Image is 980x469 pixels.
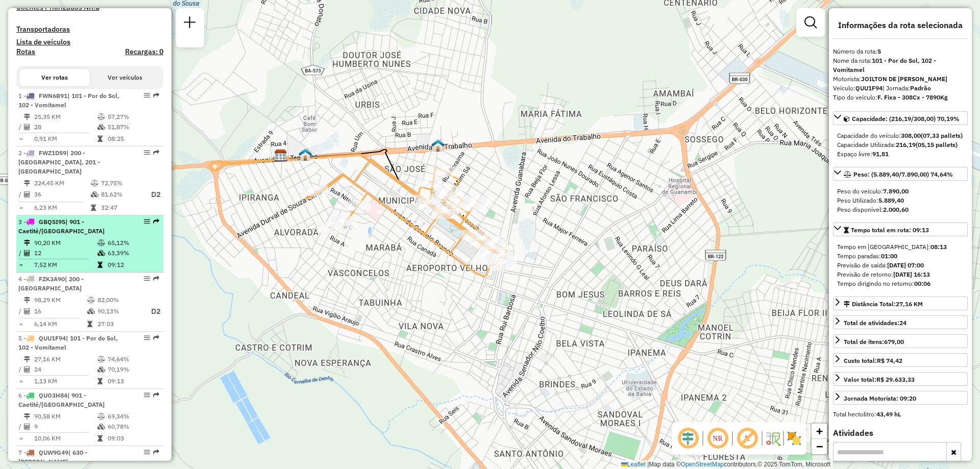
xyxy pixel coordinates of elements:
a: Tempo total em rota: 09:13 [833,223,968,236]
a: Nova sessão e pesquisa [180,12,200,35]
img: Fluxo de ruas [765,430,781,447]
img: CDD Guanambi [274,149,287,162]
img: 400 UDC Full Guanambi [431,139,445,152]
td: 32:47 [101,203,141,213]
span: − [816,440,823,453]
td: = [18,203,23,213]
a: Total de itens:679,00 [833,334,968,348]
span: QUO3H84 [39,391,67,399]
a: Rotas [16,47,35,56]
div: Tempo em [GEOGRAPHIC_DATA]: [837,242,964,252]
span: 3 - [18,218,105,235]
i: % de utilização da cubagem [97,366,105,373]
span: GBQ5I95 [39,218,65,226]
a: Exibir filtros [800,12,821,33]
strong: 7.890,00 [883,187,909,195]
span: Exibir rótulo [735,426,759,451]
em: Opções [144,449,150,455]
div: Nome da rota: [833,56,968,75]
td: 81,62% [101,188,141,201]
em: Rota exportada [153,449,159,455]
strong: (07,33 pallets) [921,132,963,139]
span: | Jornada: [883,84,931,92]
a: Valor total:R$ 29.633,33 [833,372,968,386]
i: % de utilização do peso [97,240,105,246]
i: % de utilização do peso [97,114,105,120]
td: 08:25 [107,134,159,144]
i: % de utilização do peso [97,356,105,362]
strong: 2.000,60 [883,206,909,213]
td: 12 [34,248,97,258]
div: Peso: (5.889,40/7.890,00) 74,64% [833,183,968,218]
td: / [18,122,23,132]
td: 36 [34,188,90,201]
div: Total hectolitro: [833,410,968,419]
a: Custo total:R$ 74,42 [833,353,968,367]
strong: 24 [899,319,906,327]
em: Opções [144,218,150,225]
strong: 91,81 [872,150,889,158]
span: 27,16 KM [896,300,923,308]
strong: [DATE] 16:13 [893,270,930,278]
div: Motorista: [833,75,968,84]
span: | 200 - [GEOGRAPHIC_DATA], 201 - [GEOGRAPHIC_DATA] [18,149,100,175]
div: Map data © contributors,© 2025 TomTom, Microsoft [619,460,833,469]
div: Custo total: [844,356,902,365]
td: 1,13 KM [34,376,97,386]
h4: Atividades [833,428,968,438]
em: Rota exportada [153,276,159,282]
td: 57,27% [107,112,159,122]
i: Tempo total em rota [97,378,103,384]
em: Opções [144,92,150,98]
span: Peso: (5.889,40/7.890,00) 74,64% [853,170,953,178]
td: = [18,376,23,386]
strong: R$ 74,42 [877,357,902,364]
i: Tempo total em rota [97,262,103,268]
i: % de utilização do peso [97,413,105,419]
i: Tempo total em rota [97,435,103,441]
div: Tempo paradas: [837,252,964,261]
td: / [18,422,23,432]
button: Ver veículos [90,69,160,86]
td: 51,87% [107,122,159,132]
strong: 08:13 [930,243,947,251]
td: 70,19% [107,364,159,375]
p: D2 [142,189,161,201]
a: Jornada Motorista: 09:20 [833,391,968,405]
strong: [DATE] 07:00 [887,261,924,269]
em: Rota exportada [153,150,159,156]
td: 74,64% [107,354,159,364]
span: FZK3A90 [39,275,65,283]
i: Distância Total [24,297,30,303]
td: 72,75% [101,178,141,188]
div: Previsão de saída: [837,261,964,270]
strong: 00:06 [914,280,930,287]
td: 90,20 KM [34,238,97,248]
a: Leaflet [621,461,646,468]
i: % de utilização do peso [91,180,99,186]
td: 6,23 KM [34,203,90,213]
td: 27,16 KM [34,354,97,364]
span: Ocultar deslocamento [676,426,700,451]
em: Rota exportada [153,335,159,341]
a: Distância Total:27,16 KM [833,297,968,310]
i: Distância Total [24,180,30,186]
td: 65,12% [107,238,159,248]
span: | 101 - Por do Sol, 102 - Vomitamel [18,334,118,351]
em: Rota exportada [153,392,159,398]
td: 25,35 KM [34,112,97,122]
td: 09:12 [107,260,159,270]
i: Distância Total [24,413,30,419]
h4: Recargas: 0 [125,47,163,56]
strong: (05,15 pallets) [916,141,958,149]
a: Total de atividades:24 [833,315,968,329]
div: Valor total: [844,375,915,384]
td: 16 [34,305,87,318]
span: | 901 - Caetité/[GEOGRAPHIC_DATA] [18,218,105,235]
i: % de utilização da cubagem [91,191,99,198]
td: / [18,305,23,318]
i: Tempo total em rota [91,205,96,211]
a: Zoom in [812,424,827,439]
span: 5 - [18,334,118,351]
td: 82,00% [97,295,140,305]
